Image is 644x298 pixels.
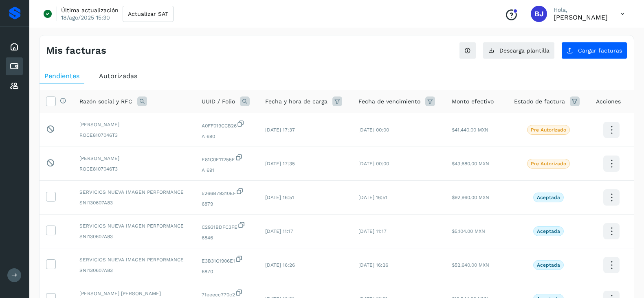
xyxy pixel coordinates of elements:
span: $43,680.00 MXN [452,161,489,167]
span: ROCE8107046T3 [79,165,189,173]
span: Pendientes [44,72,79,80]
p: 18/ago/2025 15:30 [61,14,110,21]
span: $5,104.00 MXN [452,228,485,234]
span: SNI130607A83 [79,199,189,206]
span: SERVICIOS NUEVA IMAGEN PERFORMANCE [79,256,189,263]
button: Actualizar SAT [123,6,174,22]
span: [PERSON_NAME] [79,155,189,162]
p: Aceptada [537,195,560,200]
p: Pre Autorizado [531,161,566,167]
span: $41,440.00 MXN [452,127,488,133]
p: Pre Autorizado [531,127,566,133]
span: [DATE] 00:00 [358,127,389,133]
p: Aceptada [537,262,560,268]
div: Inicio [6,38,23,56]
p: Última actualización [61,7,119,14]
span: $92,960.00 MXN [452,195,489,200]
span: [PERSON_NAME] [PERSON_NAME] [79,290,189,297]
span: SNI130607A83 [79,267,189,274]
p: Brayant Javier Rocha Martinez [554,13,608,21]
span: [PERSON_NAME] [79,121,189,128]
button: Cargar facturas [561,42,627,59]
p: Hola, [554,7,608,13]
span: [DATE] 16:51 [358,195,387,200]
span: Fecha de vencimiento [358,97,420,106]
span: Actualizar SAT [128,11,168,17]
span: [DATE] 16:26 [265,262,295,268]
span: [DATE] 00:00 [358,161,389,167]
span: 6879 [202,200,252,208]
span: E3B31C1906E1 [202,255,252,265]
div: Cuentas por pagar [6,57,23,75]
span: Acciones [596,97,621,106]
span: 5266B79310EF [202,187,252,197]
span: [DATE] 16:26 [358,262,388,268]
button: Descarga plantilla [483,42,555,59]
span: [DATE] 17:35 [265,161,295,167]
span: Estado de factura [514,97,565,106]
span: [DATE] 11:17 [265,228,293,234]
span: Autorizadas [99,72,137,80]
span: UUID / Folio [202,97,235,106]
span: SNI130607A83 [79,233,189,240]
h4: Mis facturas [46,45,106,57]
span: ROCE8107046T3 [79,131,189,139]
span: C2931BDFC3FE [202,221,252,231]
span: E81C0E11255E [202,153,252,163]
span: 6870 [202,268,252,275]
div: Proveedores [6,77,23,95]
span: Fecha y hora de carga [265,97,327,106]
span: SERVICIOS NUEVA IMAGEN PERFORMANCE [79,222,189,230]
span: A0FF019CCB26 [202,120,252,129]
span: A 690 [202,133,252,140]
span: Cargar facturas [578,48,622,53]
span: 6846 [202,234,252,241]
span: [DATE] 16:51 [265,195,294,200]
span: $52,640.00 MXN [452,262,489,268]
span: Descarga plantilla [499,48,549,53]
span: A 691 [202,167,252,174]
span: SERVICIOS NUEVA IMAGEN PERFORMANCE [79,188,189,196]
span: Razón social y RFC [79,97,132,106]
span: [DATE] 17:37 [265,127,295,133]
p: Aceptada [537,228,560,234]
span: [DATE] 11:17 [358,228,387,234]
span: Monto efectivo [452,97,494,106]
